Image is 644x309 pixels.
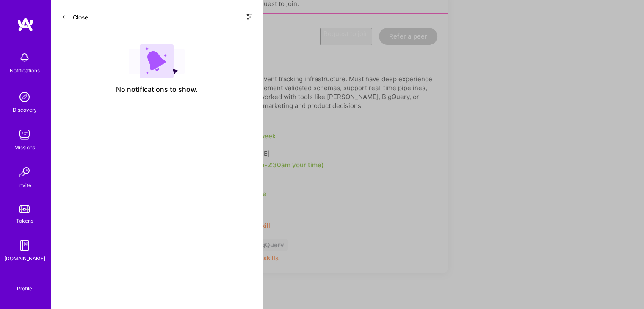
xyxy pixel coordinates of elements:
div: Discovery [13,105,37,114]
img: logo [17,17,34,32]
div: [DOMAIN_NAME] [4,254,45,263]
div: Tokens [16,216,33,225]
img: guide book [16,237,33,254]
img: Invite [16,164,33,181]
img: tokens [19,205,30,213]
img: empty [129,44,185,78]
img: discovery [16,88,33,105]
div: Invite [18,181,31,190]
a: Profile [14,275,35,292]
div: Profile [17,284,32,292]
div: Missions [14,143,35,152]
img: bell [16,49,33,66]
div: Notifications [10,66,40,75]
span: No notifications to show. [116,85,198,94]
img: teamwork [16,126,33,143]
button: Close [61,10,88,24]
